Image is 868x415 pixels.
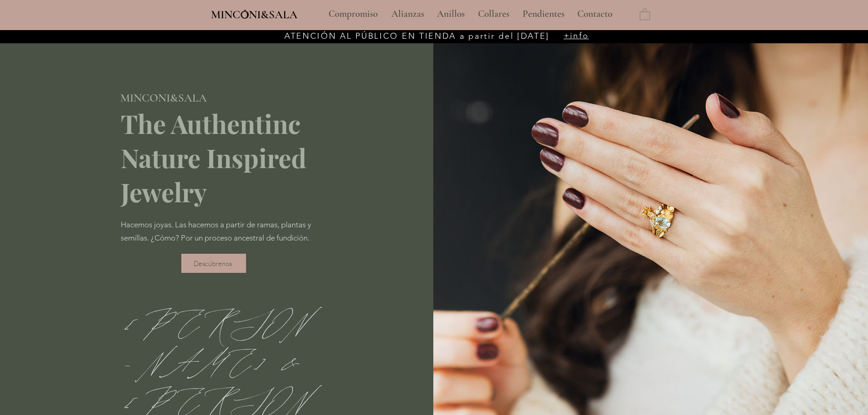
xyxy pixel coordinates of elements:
[387,3,429,26] p: Alianzas
[284,31,550,41] span: ATENCIÓN AL PÚBLICO EN TIENDA a partir del [DATE]
[573,3,617,26] p: Contacto
[570,3,620,26] a: Contacto
[194,259,232,268] span: Descúbrenos
[181,254,246,273] a: Descúbrenos
[516,3,570,26] a: Pendientes
[473,3,514,26] p: Collares
[430,3,471,26] a: Anillos
[211,6,298,21] a: MINCONI&SALA
[120,91,207,105] span: MINCONI&SALA
[241,10,249,19] img: Minconi Sala
[432,3,469,26] p: Anillos
[211,8,298,21] span: MINCONI&SALA
[385,3,430,26] a: Alianzas
[564,31,589,41] a: +info
[120,89,207,104] a: MINCONI&SALA
[518,3,569,26] p: Pendientes
[304,3,637,26] nav: Sitio
[324,3,382,26] p: Compromiso
[322,3,385,26] a: Compromiso
[121,106,306,209] span: The Authentinc Nature Inspired Jewelry
[471,3,516,26] a: Collares
[121,220,311,242] span: Hacemos joyas. Las hacemos a partir de ramas, plantas y semillas. ¿Cómo? Por un proceso ancestral...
